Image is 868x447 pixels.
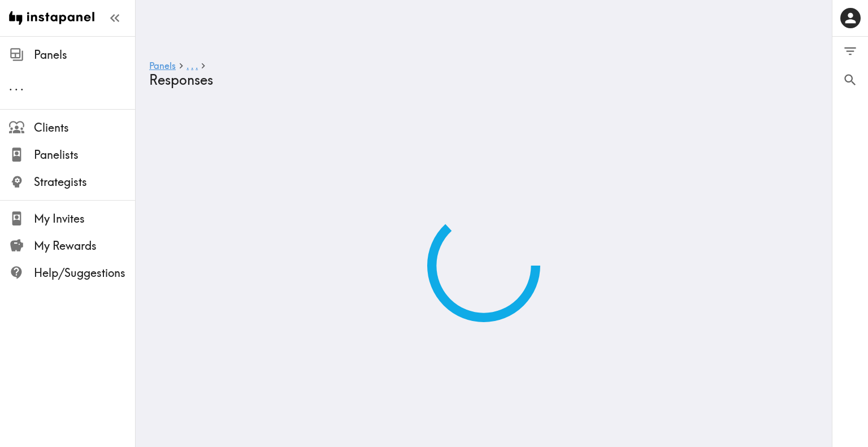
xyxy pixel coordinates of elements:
span: Strategists [34,174,135,190]
span: Filter Responses [843,44,858,59]
span: Panelists [34,147,135,163]
span: My Invites [34,211,135,227]
span: . [20,79,24,93]
span: . [196,60,198,71]
span: Help/Suggestions [34,265,135,281]
h4: Responses [149,72,809,88]
span: My Rewards [34,238,135,254]
span: Panels [34,47,135,63]
span: Search [843,72,858,88]
span: . [191,60,193,71]
span: . [186,60,189,71]
span: . [15,79,18,93]
a: Panels [149,61,176,72]
span: Clients [34,120,135,136]
button: Search [832,66,868,94]
a: ... [186,61,198,72]
button: Filter Responses [832,37,868,66]
span: . [9,79,12,93]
